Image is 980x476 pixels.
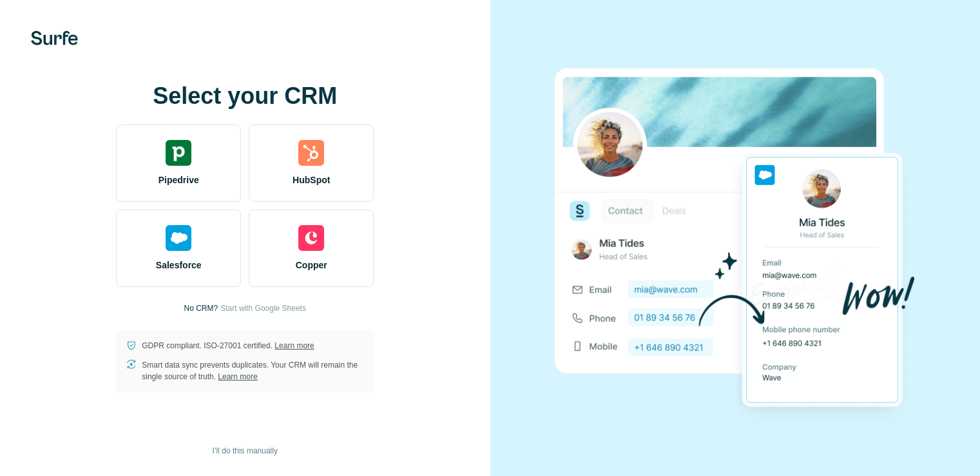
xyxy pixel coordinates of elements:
[142,340,314,352] p: GDPR compliant. ISO-27001 certified.
[166,225,191,251] img: salesforce's logo
[293,174,330,186] span: HubSpot
[31,31,78,45] img: Surfe's logo
[184,302,218,314] p: No CRM?
[274,341,314,350] a: Learn more
[142,359,363,382] p: Smart data sync prevents duplicates. Your CRM will remain the single source of truth.
[220,302,306,314] button: Start with Google Sheets
[298,140,324,166] img: hubspot's logo
[156,259,202,272] span: Salesforce
[213,445,278,457] span: I’ll do this manually
[218,372,257,381] a: Learn more
[555,46,916,430] img: SALESFORCE image
[116,83,374,109] h1: Select your CRM
[296,259,327,272] span: Copper
[298,225,324,251] img: copper's logo
[166,140,191,166] img: pipedrive's logo
[159,174,199,186] span: Pipedrive
[204,441,287,461] button: I’ll do this manually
